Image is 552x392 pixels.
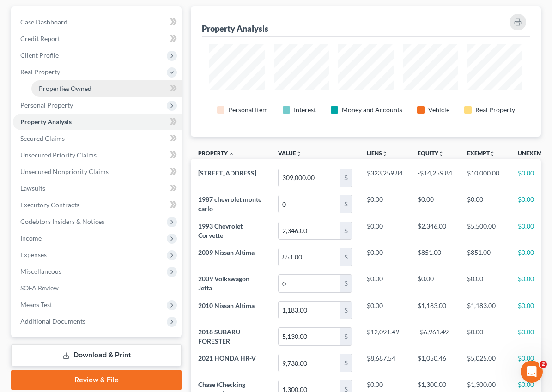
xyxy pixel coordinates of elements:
span: Means Test [20,301,52,308]
td: -$14,259.84 [410,164,460,191]
i: unfold_more [438,151,444,157]
a: Liensunfold_more [367,150,388,157]
div: $ [340,195,352,213]
span: 2009 Volkswagon Jetta [198,275,249,292]
iframe: Intercom live chat [521,361,543,383]
span: 2009 Nissan Altima [198,248,255,256]
div: Money and Accounts [342,105,402,115]
input: 0.00 [279,195,340,213]
span: Codebtors Insiders & Notices [20,217,104,225]
div: Property Analysis [202,23,268,34]
td: $10,000.00 [460,164,510,191]
td: $851.00 [460,244,510,270]
span: Client Profile [20,51,59,59]
td: $1,050.46 [410,350,460,376]
td: $1,183.00 [410,297,460,323]
td: $0.00 [359,271,410,297]
input: 0.00 [279,328,340,345]
span: Unsecured Priority Claims [20,151,97,159]
a: Unsecured Priority Claims [13,147,182,163]
div: Personal Item [228,105,268,115]
i: expand_less [229,151,234,157]
a: Executory Contracts [13,197,182,213]
td: $0.00 [359,297,410,323]
a: Unsecured Nonpriority Claims [13,163,182,180]
div: $ [340,275,352,292]
td: $5,025.00 [460,350,510,376]
a: Property expand_less [198,150,234,157]
span: Expenses [20,251,47,259]
td: $0.00 [410,191,460,217]
span: 1993 Chevrolet Corvette [198,222,243,239]
input: 0.00 [279,248,340,266]
span: Real Property [20,68,60,76]
i: unfold_more [382,151,388,157]
a: Credit Report [13,30,182,47]
span: 2 [540,361,547,368]
a: Valueunfold_more [278,150,302,157]
span: 1987 chevrolet monte carlo [198,195,261,212]
a: SOFA Review [13,280,182,296]
span: Case Dashboard [20,18,67,26]
div: $ [340,222,352,240]
input: 0.00 [279,275,340,292]
span: 2010 Nissan Altima [198,302,255,309]
span: Income [20,234,42,242]
td: $1,183.00 [460,297,510,323]
td: $0.00 [460,271,510,297]
input: 0.00 [279,302,340,319]
td: $851.00 [410,244,460,270]
input: 0.00 [279,354,340,372]
div: $ [340,354,352,372]
span: Properties Owned [39,84,91,92]
td: $0.00 [410,271,460,297]
a: Secured Claims [13,130,182,147]
td: $0.00 [460,323,510,350]
div: Vehicle [428,105,449,115]
span: 2021 HONDA HR-V [198,354,256,362]
div: $ [340,302,352,319]
span: Executory Contracts [20,201,79,209]
span: Property Analysis [20,118,72,126]
td: $2,346.00 [410,217,460,244]
span: [STREET_ADDRESS] [198,169,256,177]
td: -$6,961.49 [410,323,460,350]
a: Case Dashboard [13,14,182,30]
td: $12,091.49 [359,323,410,350]
span: Miscellaneous [20,267,61,275]
td: $323,259.84 [359,164,410,191]
a: Review & File [11,370,182,390]
a: Lawsuits [13,180,182,197]
span: Additional Documents [20,317,85,325]
span: 2018 SUBARU FORESTER [198,328,240,345]
i: unfold_more [296,151,302,157]
td: $0.00 [460,191,510,217]
input: 0.00 [279,169,340,187]
td: $5,500.00 [460,217,510,244]
a: Download & Print [11,344,182,366]
input: 0.00 [279,222,340,240]
span: Secured Claims [20,134,65,142]
span: Unsecured Nonpriority Claims [20,168,109,175]
div: $ [340,169,352,187]
span: SOFA Review [20,284,59,292]
a: Equityunfold_more [418,150,444,157]
span: Personal Property [20,101,73,109]
a: Properties Owned [31,80,182,97]
span: Credit Report [20,35,60,42]
div: Interest [294,105,316,115]
div: $ [340,328,352,345]
a: Property Analysis [13,114,182,130]
td: $8,687.54 [359,350,410,376]
i: unfold_more [490,151,495,157]
a: Exemptunfold_more [467,150,495,157]
div: $ [340,248,352,266]
td: $0.00 [359,217,410,244]
span: Lawsuits [20,184,45,192]
div: Real Property [475,105,515,115]
td: $0.00 [359,191,410,217]
td: $0.00 [359,244,410,270]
